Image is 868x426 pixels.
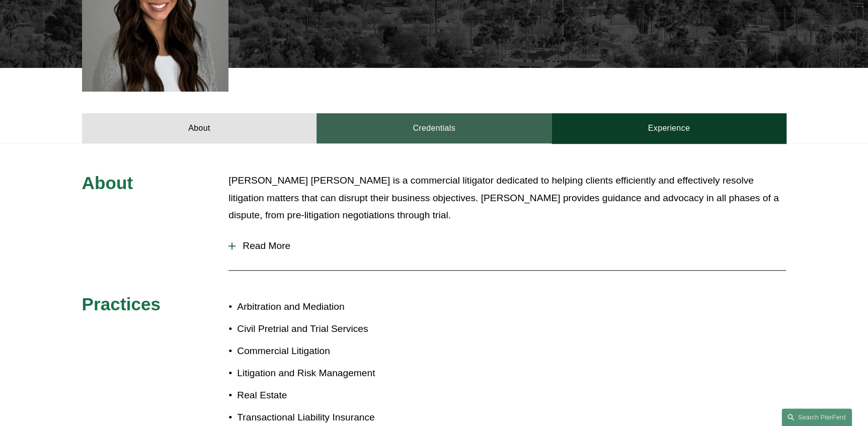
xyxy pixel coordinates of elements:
[237,387,434,404] p: Real Estate
[237,343,434,360] p: Commercial Litigation
[82,173,133,193] span: About
[82,113,317,143] a: About
[237,320,434,338] p: Civil Pretrial and Trial Services
[551,113,786,143] a: Experience
[237,298,434,316] p: Arbitration and Mediation
[781,408,852,426] a: Search this site
[228,172,786,224] p: [PERSON_NAME] [PERSON_NAME] is a commercial litigator dedicated to helping clients efficiently an...
[235,240,786,251] span: Read More
[82,294,161,314] span: Practices
[228,233,786,259] button: Read More
[317,113,551,143] a: Credentials
[237,365,434,382] p: Litigation and Risk Management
